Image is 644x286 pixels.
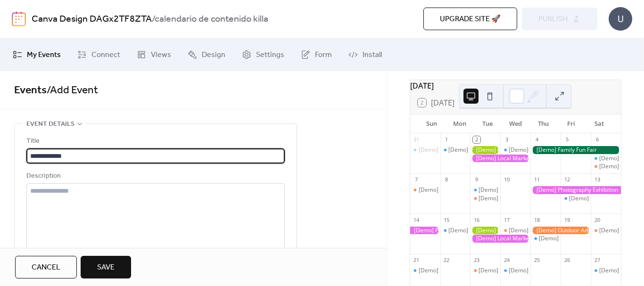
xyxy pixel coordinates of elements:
[6,42,68,67] a: My Events
[591,267,621,275] div: [Demo] Morning Yoga Bliss
[413,216,420,223] div: 14
[47,80,98,101] span: / Add Event
[12,11,26,26] img: logo
[594,216,601,223] div: 20
[609,7,632,31] div: U
[363,49,382,61] span: Install
[440,146,471,154] div: [Demo] Fitness Bootcamp
[473,257,480,264] div: 23
[14,80,47,101] a: Events
[509,227,590,235] div: [Demo] Culinary Cooking Class
[410,80,621,91] div: [DATE]
[413,136,420,143] div: 31
[503,176,510,183] div: 10
[563,136,570,143] div: 5
[26,119,74,130] span: Event details
[569,195,641,203] div: [Demo] Morning Yoga Bliss
[26,171,283,182] div: Description
[256,49,284,61] span: Settings
[97,262,115,273] span: Save
[410,146,440,154] div: [Demo] Morning Yoga Bliss
[443,257,450,264] div: 22
[594,136,601,143] div: 6
[235,42,291,67] a: Settings
[502,114,529,133] div: Wed
[32,262,60,273] span: Cancel
[341,42,389,67] a: Install
[419,267,490,275] div: [Demo] Morning Yoga Bliss
[503,257,510,264] div: 24
[470,186,500,194] div: [Demo] Morning Yoga Bliss
[473,136,480,143] div: 2
[443,216,450,223] div: 15
[470,227,500,235] div: [Demo] Gardening Workshop
[500,227,530,235] div: [Demo] Culinary Cooking Class
[446,114,473,133] div: Mon
[15,256,77,278] button: Cancel
[530,186,621,194] div: [Demo] Photography Exhibition
[410,186,440,194] div: [Demo] Book Club Gathering
[448,146,516,154] div: [Demo] Fitness Bootcamp
[32,10,152,28] a: Canva Design DAGx2TF8ZTA
[470,195,500,203] div: [Demo] Seniors' Social Tea
[473,176,480,183] div: 9
[563,176,570,183] div: 12
[503,136,510,143] div: 3
[440,227,471,235] div: [Demo] Morning Yoga Bliss
[70,42,127,67] a: Connect
[413,176,420,183] div: 7
[473,114,501,133] div: Tue
[410,267,440,275] div: [Demo] Morning Yoga Bliss
[470,155,530,163] div: [Demo] Local Market
[419,146,490,154] div: [Demo] Morning Yoga Bliss
[503,216,510,223] div: 17
[91,49,120,61] span: Connect
[591,155,621,163] div: [Demo] Morning Yoga Bliss
[561,195,591,203] div: [Demo] Morning Yoga Bliss
[26,136,283,147] div: Title
[418,114,446,133] div: Sun
[440,14,501,25] span: Upgrade site 🚀
[473,216,480,223] div: 16
[500,267,530,275] div: [Demo] Morning Yoga Bliss
[202,49,225,61] span: Design
[533,136,540,143] div: 4
[591,227,621,235] div: [Demo] Open Mic Night
[413,257,420,264] div: 21
[443,136,450,143] div: 1
[470,235,530,243] div: [Demo] Local Market
[500,146,530,154] div: [Demo] Morning Yoga Bliss
[151,49,171,61] span: Views
[539,235,611,243] div: [Demo] Morning Yoga Bliss
[81,256,131,278] button: Save
[529,114,557,133] div: Thu
[563,257,570,264] div: 26
[586,114,613,133] div: Sat
[557,114,585,133] div: Fri
[533,176,540,183] div: 11
[479,195,549,203] div: [Demo] Seniors' Social Tea
[155,10,268,28] b: calendario de contenido killa
[470,146,500,154] div: [Demo] Gardening Workshop
[530,235,561,243] div: [Demo] Morning Yoga Bliss
[423,8,517,30] button: Upgrade site 🚀
[530,146,621,154] div: [Demo] Family Fun Fair
[479,186,550,194] div: [Demo] Morning Yoga Bliss
[410,227,440,235] div: [Demo] Photography Exhibition
[448,227,520,235] div: [Demo] Morning Yoga Bliss
[591,163,621,171] div: [Demo] Open Mic Night
[294,42,339,67] a: Form
[563,216,570,223] div: 19
[509,146,580,154] div: [Demo] Morning Yoga Bliss
[470,267,500,275] div: [Demo] Seniors' Social Tea
[152,10,155,28] b: /
[509,267,580,275] div: [Demo] Morning Yoga Bliss
[533,216,540,223] div: 18
[27,49,61,61] span: My Events
[443,176,450,183] div: 8
[419,186,494,194] div: [Demo] Book Club Gathering
[530,227,591,235] div: [Demo] Outdoor Adventure Day
[130,42,178,67] a: Views
[181,42,232,67] a: Design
